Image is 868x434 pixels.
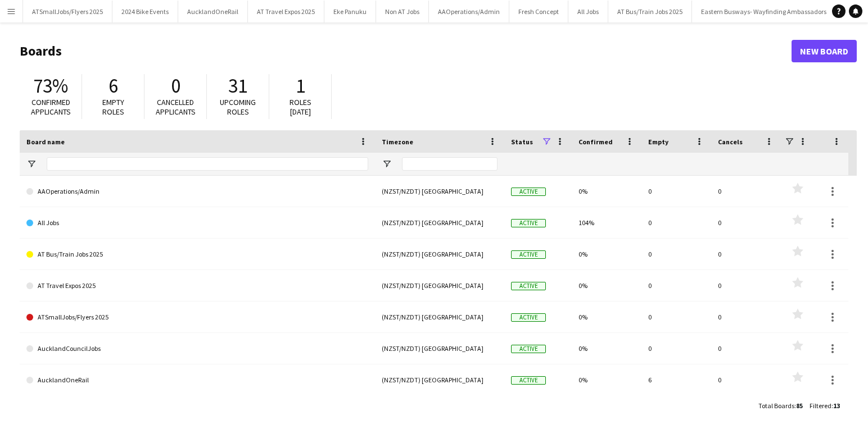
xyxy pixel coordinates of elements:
span: Active [511,250,546,259]
div: (NZST/NZDT) [GEOGRAPHIC_DATA] [375,333,504,364]
span: Upcoming roles [220,97,256,117]
div: (NZST/NZDT) [GEOGRAPHIC_DATA] [375,270,504,301]
div: 0 [641,176,711,207]
div: : [758,395,803,417]
span: Active [511,376,546,385]
button: Open Filter Menu [382,159,392,169]
span: 0 [171,74,180,98]
a: AucklandCouncilJobs [26,333,368,364]
div: (NZST/NZDT) [GEOGRAPHIC_DATA] [375,207,504,238]
div: 0 [711,239,781,269]
span: Cancelled applicants [156,97,196,117]
button: Non AT Jobs [376,1,429,22]
div: 6 [641,364,711,395]
span: Active [511,282,546,290]
a: AT Bus/Train Jobs 2025 [26,239,368,270]
span: Empty [648,138,668,146]
button: Open Filter Menu [26,159,37,169]
a: All Jobs [26,207,368,239]
button: AT Bus/Train Jobs 2025 [608,1,692,22]
h1: Boards [20,43,792,60]
button: AT Travel Expos 2025 [248,1,324,22]
div: (NZST/NZDT) [GEOGRAPHIC_DATA] [375,239,504,269]
input: Board name Filter Input [47,157,368,171]
span: Active [511,345,546,353]
div: 0 [711,176,781,207]
button: Fresh Concept [509,1,568,22]
div: 104% [572,207,641,238]
a: ATSmallJobs/Flyers 2025 [26,301,368,333]
div: 0 [711,207,781,238]
span: Total Boards [758,401,794,410]
button: ATSmallJobs/Flyers 2025 [23,1,112,22]
span: Active [511,219,546,227]
span: Cancels [718,138,743,146]
span: Timezone [382,138,413,146]
div: 0 [641,207,711,238]
a: AAOperations/Admin [26,176,368,207]
span: Confirmed applicants [31,97,71,117]
div: (NZST/NZDT) [GEOGRAPHIC_DATA] [375,176,504,207]
span: Active [511,313,546,322]
span: 13 [833,401,840,410]
div: 0 [641,239,711,269]
button: 2024 Bike Events [112,1,178,22]
span: Confirmed [578,138,613,146]
div: 0% [572,176,641,207]
div: 0% [572,270,641,301]
input: Timezone Filter Input [402,157,498,171]
span: 1 [296,74,305,98]
div: 0% [572,301,641,332]
span: 6 [108,74,118,98]
div: : [810,395,840,417]
div: 0% [572,239,641,269]
div: (NZST/NZDT) [GEOGRAPHIC_DATA] [375,364,504,395]
span: Status [511,138,533,146]
a: AT Travel Expos 2025 [26,270,368,301]
div: 0% [572,364,641,395]
div: 0 [641,270,711,301]
button: All Jobs [568,1,608,22]
span: Filtered [810,401,831,410]
button: AucklandOneRail [178,1,248,22]
span: Board name [26,138,65,146]
span: Active [511,188,546,196]
span: Roles [DATE] [290,97,311,117]
div: (NZST/NZDT) [GEOGRAPHIC_DATA] [375,301,504,332]
span: 85 [796,401,803,410]
div: 0% [572,333,641,364]
a: New Board [792,40,857,62]
a: AucklandOneRail [26,364,368,396]
span: 31 [228,74,247,98]
div: 0 [711,364,781,395]
button: Eke Panuku [324,1,376,22]
button: AAOperations/Admin [429,1,509,22]
div: 0 [711,333,781,364]
span: 73% [33,74,68,98]
span: Empty roles [102,97,124,117]
div: 0 [641,333,711,364]
div: 0 [711,270,781,301]
button: Eastern Busways- Wayfinding Ambassadors 2024 [692,1,851,22]
div: 0 [711,301,781,332]
div: 0 [641,301,711,332]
